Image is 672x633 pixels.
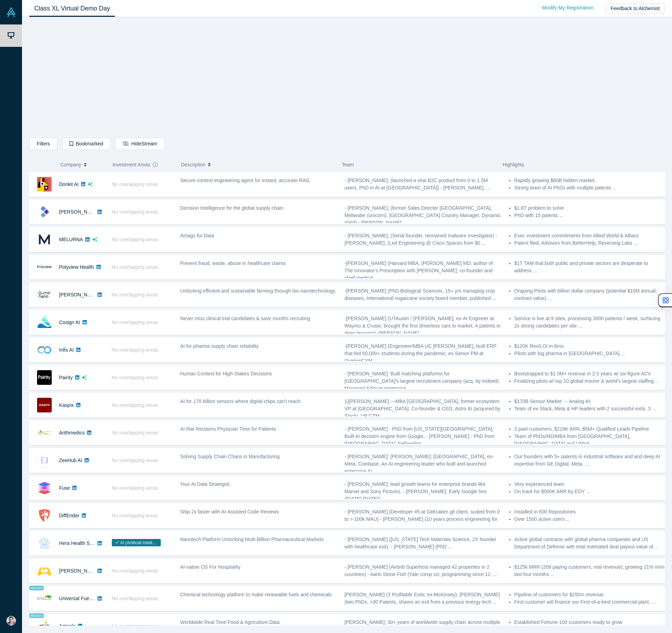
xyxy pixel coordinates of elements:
li: Team of PhDs/MD/MBA from [GEOGRAPHIC_DATA], [GEOGRAPHIC_DATA] and UMich. ... [514,433,666,447]
img: MELURNA's Logo [37,232,52,247]
a: Kaspix [59,402,74,408]
span: - [PERSON_NAME], (former Sales Director [GEOGRAPHIC_DATA], Meltwater (unicorn), [GEOGRAPHIC_DATA]... [345,205,501,225]
li: Our founders with 5+ patents in industrial software and and deep AI expertise from GE Digital, Me... [514,453,666,468]
span: Never miss clinical trial candidates & save months recruiting [180,316,310,321]
img: Peter Berg's Account [6,616,16,626]
span: No overlapping areas [112,347,158,353]
span: No overlapping areas [112,596,158,601]
span: No overlapping areas [112,513,158,518]
svg: dsa ai sparkles [88,182,93,187]
span: - [PERSON_NAME] (Developer #5 at GitKraken git client, scaled from 0 to > 100k MAU) - [PERSON_NAM... [345,509,500,529]
span: [PERSON_NAME] (3 Profitable Exits; ex-McKinsey); [PERSON_NAME] (two PhDs, >30 Patents, shares an ... [345,592,500,605]
span: Prevent fraud, waste, abuse in healthcare claims [180,260,286,266]
button: Company [60,157,106,172]
li: Rapidly growing $60B hidden market; [514,177,666,184]
li: Over 1500 active users ... [514,516,666,523]
span: - [PERSON_NAME] - PhD from [US_STATE][GEOGRAPHIC_DATA], Built AI decision engine from Google, - [... [345,426,494,446]
span: - [PERSON_NAME] (Airbnb Superhost managed 42 properties in 2 countries) - Aarlo Stone Fish (Yale ... [345,564,497,577]
a: ZeeHub AI [59,458,82,463]
li: Active global contracts with global pharma companies and US Department of Defense with total esti... [514,536,666,551]
span: -[PERSON_NAME] (Engeineer/MBA UC [PERSON_NAME], built ERP that fed 50,000+ students during the pa... [345,343,497,364]
img: Besty AI's Logo [37,563,52,578]
span: No overlapping areas [112,209,158,215]
span: Airtags for Data [180,233,214,238]
li: Established Fortune 100 customers ready to grow [514,619,666,626]
a: Cosign AI [59,319,80,325]
span: Unlocking efficient and sustainable farming through bio-nanotechnology. [180,288,336,294]
span: -[PERSON_NAME] (Harvard MBA, [PERSON_NAME] MD; author of The Innovator's Prescription with [PERSO... [345,260,493,281]
img: Fuse's Logo [37,481,52,495]
li: Very experienced team [514,481,666,488]
li: First customer will finance our First-of-a-kind commercial plant. ... [514,598,666,606]
a: Arithmedics [59,430,85,436]
span: No overlapping areas [112,319,158,325]
li: PhD with 15 patents ... [514,212,666,219]
span: No overlapping areas [112,292,158,297]
li: $170B Sensor Market → Analog AI; [514,398,666,405]
span: Ship 2x faster with AI-Assisted Code Reviews [180,509,279,515]
span: AI for pharma supply chain reliability [180,343,259,349]
span: - [PERSON_NAME]: [PERSON_NAME]: [GEOGRAPHIC_DATA], ex-Meta, Coinbase. An AI engineering leader wh... [345,454,494,474]
span: - [PERSON_NAME], (Serial founder, renowned malware investigator) - [PERSON_NAME], (Led Engineerin... [345,233,497,246]
a: Polyview Health [59,264,94,270]
img: Donkit AI's Logo [37,177,52,192]
button: Description [181,157,334,172]
a: Class XL Virtual Demo Day [29,0,115,17]
span: - [PERSON_NAME] ([US_STATE] Tech Materials Science, 2X founder with healthcare exit). - [PERSON_N... [345,537,496,549]
button: HideStream [115,138,164,150]
a: [PERSON_NAME] AI [59,568,105,574]
a: Infis AI [59,347,74,353]
li: Exec investment commitments from Allied World & Allianz [514,232,666,239]
span: - [PERSON_NAME], (launched a viral B2C product from 0 to 1.5M users, PhD in AI at [GEOGRAPHIC_DAT... [345,178,490,190]
span: - [PERSON_NAME]: Built matching platforms for [GEOGRAPHIC_DATA]'s largest recruitment company (ac... [345,371,500,391]
span: Investment Areas [113,157,150,172]
button: Filters [29,138,57,150]
span: No overlapping areas [112,402,158,408]
span: Highlights [503,162,524,167]
li: Ongoing Pilots with billion dollar company (potential $10M annual contract value) ... [514,287,666,302]
a: Modify My Registration [535,2,601,14]
img: Kimaru AI's Logo [37,204,52,219]
span: Nanotech Platform Unlocking Multi-Billion Pharmaceutical Markets [180,537,324,542]
li: $1T TAM that both public and private sectors are desperate to address ... [514,260,666,274]
li: 3 paid customers, $218K ARR, $5M+ Qualified Leads Pipeline [514,425,666,433]
li: Finalizing pilots w/ top 10 global insurer & world's largest staffing ... [514,377,666,385]
span: No overlapping areas [112,375,158,380]
li: On track for $500K ARR by EOY ... [514,488,666,495]
li: Patent filed, Advisors from BetterHelp, Reversing Labs ... [514,239,666,247]
svg: dsa ai sparkles [82,375,87,380]
svg: dsa ai sparkles [92,237,97,242]
span: AI (Artificial Intelligence) [112,539,161,546]
span: Worldwide Real Time Food & Agriculture Data [180,619,280,625]
img: ZeeHub AI's Logo [37,453,52,468]
img: Universal Fuel Technologies's Logo [37,591,52,606]
span: Chemical technology platform to make renewable fuels and chemicals [180,592,332,597]
span: No overlapping areas [112,430,158,436]
span: Team [342,162,354,167]
span: No overlapping areas [112,568,158,574]
span: No overlapping areas [112,181,158,187]
span: No overlapping areas [112,264,158,270]
li: Pipeline of customers for $250m revenue. [514,591,666,598]
a: [PERSON_NAME] [59,292,99,297]
button: Bookmarked [62,138,110,150]
a: Agtools [59,623,75,629]
span: No overlapping areas [112,485,158,491]
span: Solving Supply Chain Chaos in Manufacturing [180,454,280,459]
span: AI-native OS For Hospitality [180,564,241,570]
span: Decision Intelligence for the global supply chain. [180,205,285,211]
li: $1.6T problem to solve [514,204,666,212]
img: Infis AI's Logo [37,343,52,357]
img: Alchemist Vault Logo [6,7,16,17]
li: $120K Rev/LOI in 6mo [514,343,666,350]
li: Service is live at 9 sites, processing 3000 patients / week, surfacing 2x strong candidates per s... [514,315,666,330]
a: Universal Fuel Technologies [59,596,120,601]
span: No overlapping areas [112,237,158,242]
img: Qumir Nano's Logo [37,287,52,302]
img: Polyview Health's Logo [37,260,52,274]
a: Donkit AI [59,181,79,187]
li: $125k MRR (209 paying customers, real revenue), growing 21% m/m last four months ... [514,563,666,578]
img: Kaspix's Logo [37,398,52,412]
iframe: Alchemist Class XL Demo Day: Vault [250,23,445,132]
span: 1)[PERSON_NAME] —MBA [GEOGRAPHIC_DATA], former ecosystem VP at [GEOGRAPHIC_DATA]. Co-founder & CE... [345,398,500,419]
